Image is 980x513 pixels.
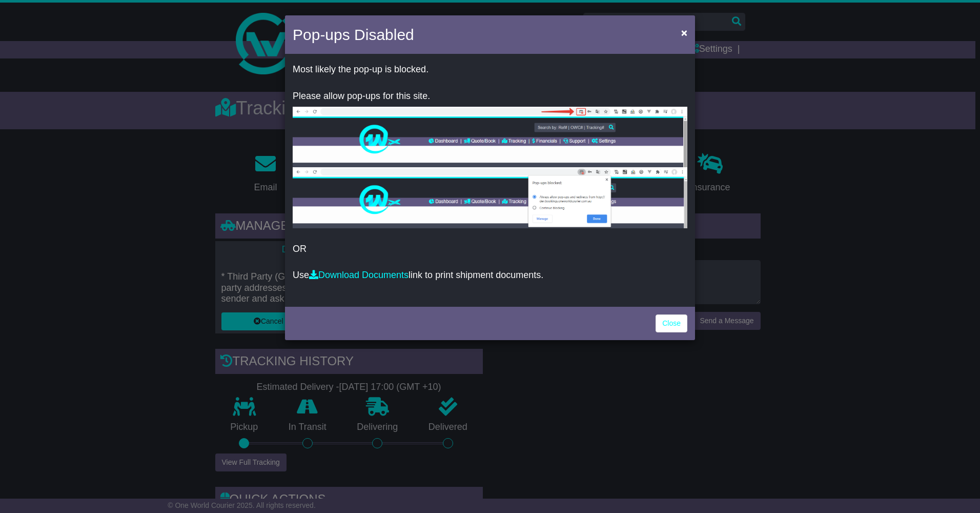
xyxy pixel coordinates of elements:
[285,56,695,304] div: OR
[681,27,687,38] span: ×
[293,107,687,167] img: allow-popup-1.png
[293,91,687,102] p: Please allow pop-ups for this site.
[293,167,687,228] img: allow-popup-2.png
[676,22,692,43] button: Close
[293,270,687,281] p: Use link to print shipment documents.
[309,270,409,280] a: Download Documents
[656,314,687,332] a: Close
[293,23,414,46] h4: Pop-ups Disabled
[293,64,687,75] p: Most likely the pop-up is blocked.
